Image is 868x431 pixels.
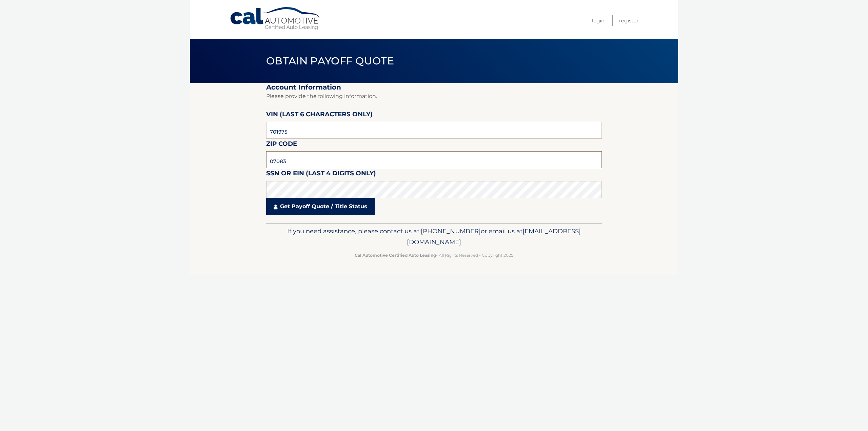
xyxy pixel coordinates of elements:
[271,252,597,259] p: - All Rights Reserved - Copyright 2025
[266,92,602,101] p: Please provide the following information.
[266,109,373,122] label: VIN (last 6 characters only)
[421,227,481,235] span: [PHONE_NUMBER]
[271,226,597,248] p: If you need assistance, please contact us at: or email us at
[266,168,376,181] label: SSN or EIN (last 4 digits only)
[266,55,394,67] span: Obtain Payoff Quote
[355,253,436,258] strong: Cal Automotive Certified Auto Leasing
[266,83,602,92] h2: Account Information
[266,139,297,151] label: Zip Code
[592,15,605,26] a: Login
[266,198,375,215] a: Get Payoff Quote / Title Status
[619,15,638,26] a: Register
[230,7,321,31] a: Cal Automotive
